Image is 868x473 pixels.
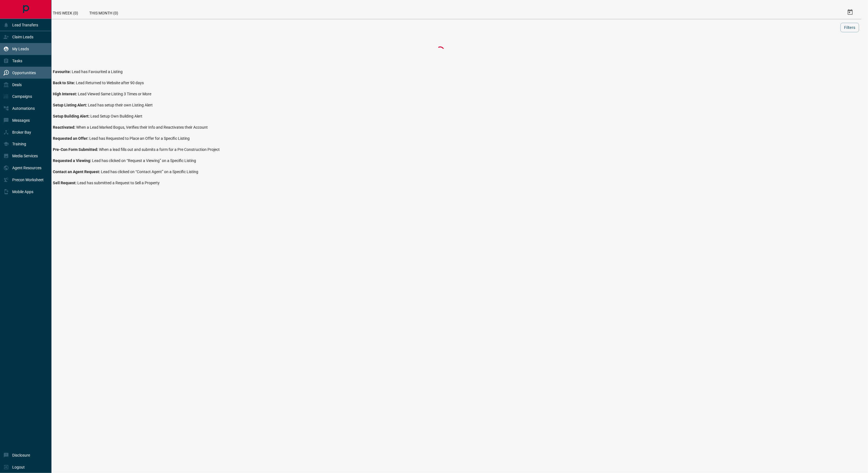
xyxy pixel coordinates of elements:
[53,92,78,96] span: High Interest
[412,45,468,56] div: Loading
[47,6,84,19] div: This Week (0)
[99,147,220,152] span: When a lead fills out and submits a form for a Pre Construction Project
[101,170,198,174] span: Lead has clicked on “Contact Agent” on a Specific Listing
[53,114,90,118] span: Setup Building Alert
[72,69,123,74] span: Lead has Favourited a Listing
[840,23,859,32] button: Filters
[53,181,77,185] span: Sell Request
[76,81,144,85] span: Lead Returned to Website after 90 days
[92,158,196,163] span: Lead has clicked on “Request a Viewing” on a Specific Listing
[53,103,88,107] span: Setup Listing Alert
[53,147,99,152] span: Pre-Con Form Submitted
[53,158,92,163] span: Requested a Viewing
[53,69,72,74] span: Favourite
[844,6,857,19] button: Select Date Range
[53,170,101,174] span: Contact an Agent Request
[78,92,151,96] span: Lead Viewed Same Listing 3 Times or More
[53,125,76,130] span: Reactivated
[84,6,124,19] div: This Month (0)
[76,125,208,130] span: When a Lead Marked Bogus, Verifies their Info and Reactivates their Account
[90,114,142,118] span: Lead Setup Own Building Alert
[53,136,89,141] span: Requested an Offer
[89,136,190,141] span: Lead has Requested to Place an Offer for a Specific Listing
[53,81,76,85] span: Back to Site
[77,181,160,185] span: Lead has submitted a Request to Sell a Property
[88,103,153,107] span: Lead has setup their own Listing Alert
